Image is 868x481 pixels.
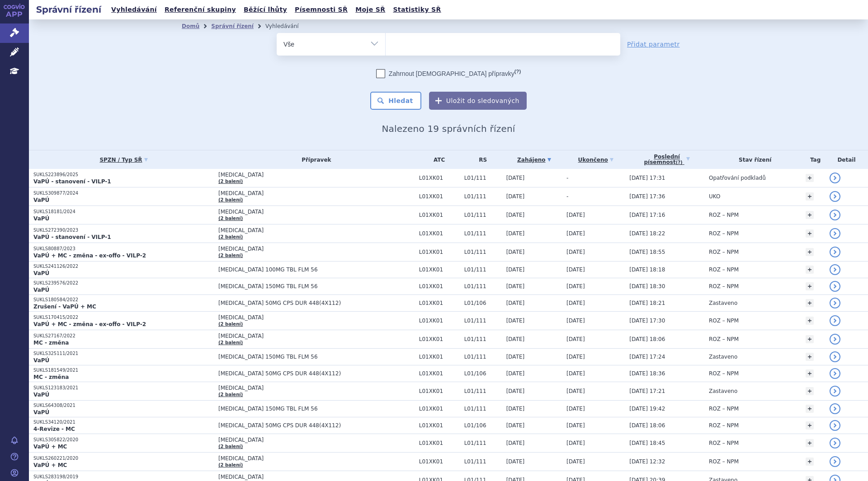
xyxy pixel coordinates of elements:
[419,422,460,429] span: L01XK01
[218,322,243,327] a: (2 balení)
[629,212,665,218] span: [DATE] 17:16
[830,264,840,275] a: detail
[506,212,525,218] span: [DATE]
[33,178,111,185] strong: VaPÚ - stanovení - VILP-1
[566,212,585,218] span: [DATE]
[709,212,739,218] span: ROZ – NPM
[353,4,388,16] a: Moje SŘ
[830,403,840,414] a: detail
[806,282,814,290] a: +
[33,227,214,233] p: SUKLS272390/2023
[629,230,665,237] span: [DATE] 18:22
[218,385,415,391] span: [MEDICAL_DATA]
[265,19,311,33] li: Vyhledávání
[704,150,801,169] th: Stav řízení
[33,287,49,293] strong: VaPÚ
[506,458,525,465] span: [DATE]
[218,422,415,429] span: [MEDICAL_DATA] 50MG CPS DUR 448(4X112)
[709,354,737,360] span: Zastaveno
[566,336,585,342] span: [DATE]
[514,69,521,75] abbr: (?)
[506,193,525,200] span: [DATE]
[33,455,214,462] p: SUKLS260221/2020
[218,197,243,202] a: (2 balení)
[566,300,585,306] span: [DATE]
[419,440,460,446] span: L01XK01
[33,304,96,310] strong: Zrušení - VaPÚ + MC
[33,190,214,196] p: SUKLS309877/2024
[33,409,49,416] strong: VaPÚ
[218,437,415,443] span: [MEDICAL_DATA]
[292,4,350,16] a: Písemnosti SŘ
[629,300,665,306] span: [DATE] 18:21
[806,335,814,343] a: +
[629,458,665,465] span: [DATE] 12:32
[33,333,214,339] p: SUKLS27167/2022
[709,422,739,429] span: ROZ – NPM
[33,474,214,480] p: SUKLS283198/2019
[419,388,460,394] span: L01XK01
[676,160,683,165] abbr: (?)
[566,370,585,377] span: [DATE]
[211,23,254,29] a: Správní řízení
[629,422,665,429] span: [DATE] 18:06
[806,439,814,447] a: +
[709,230,739,237] span: ROZ – NPM
[566,458,585,465] span: [DATE]
[464,175,502,181] span: L01/111
[33,340,69,346] strong: MC - změna
[709,440,739,446] span: ROZ – NPM
[629,283,665,290] span: [DATE] 18:30
[464,458,502,465] span: L01/111
[709,283,739,290] span: ROZ – NPM
[33,246,214,252] p: SUKLS80887/2023
[806,266,814,274] a: +
[806,353,814,361] a: +
[33,357,49,364] strong: VaPÚ
[218,333,415,339] span: [MEDICAL_DATA]
[709,318,739,324] span: ROZ – NPM
[464,266,502,273] span: L01/111
[806,174,814,182] a: +
[709,300,737,306] span: Zastaveno
[218,370,415,377] span: [MEDICAL_DATA] 50MG CPS DUR 448(4X112)
[506,440,525,446] span: [DATE]
[709,193,720,200] span: UKO
[801,150,825,169] th: Tag
[566,440,585,446] span: [DATE]
[33,444,67,450] strong: VaPÚ + MC
[709,249,739,255] span: ROZ – NPM
[830,315,840,326] a: detail
[629,406,665,412] span: [DATE] 19:42
[506,249,525,255] span: [DATE]
[464,300,502,306] span: L01/106
[629,388,665,394] span: [DATE] 17:21
[419,193,460,200] span: L01XK01
[629,249,665,255] span: [DATE] 18:55
[33,367,214,374] p: SUKLS181549/2021
[419,336,460,342] span: L01XK01
[419,230,460,237] span: L01XK01
[506,300,525,306] span: [DATE]
[830,368,840,379] a: detail
[218,190,415,196] span: [MEDICAL_DATA]
[33,419,214,425] p: SUKLS34120/2021
[419,175,460,181] span: L01XK01
[629,193,665,200] span: [DATE] 17:36
[830,298,840,308] a: detail
[566,318,585,324] span: [DATE]
[709,370,739,377] span: ROZ – NPM
[506,422,525,429] span: [DATE]
[382,123,515,134] span: Nalezeno 19 správních řízení
[464,249,502,255] span: L01/111
[825,150,868,169] th: Detail
[33,252,146,259] strong: VaPÚ + MC - změna - ex-offo - VILP-2
[566,354,585,360] span: [DATE]
[464,370,502,377] span: L01/106
[629,440,665,446] span: [DATE] 18:45
[830,228,840,239] a: detail
[566,266,585,273] span: [DATE]
[33,297,214,303] p: SUKLS180584/2022
[629,354,665,360] span: [DATE] 17:24
[506,230,525,237] span: [DATE]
